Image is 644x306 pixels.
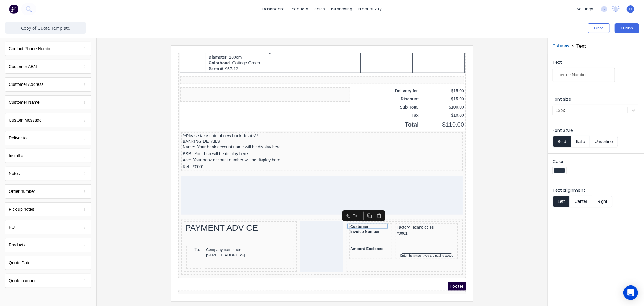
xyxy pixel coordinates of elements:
div: Name:Your bank account name will be display here [4,91,283,98]
a: dashboard [259,5,288,14]
button: Underline [590,136,618,147]
button: Bold [553,136,571,147]
div: Pick up notes [5,202,91,216]
div: **Please take note of new bank details**BANKING DETAILSName:Your bank account name will be displa... [1,78,286,224]
div: Factory Technologies [218,171,278,177]
img: Factory [9,5,18,14]
div: Quote number [9,278,36,284]
div: Notes [5,167,91,181]
div: [STREET_ADDRESS] [27,199,115,205]
div: Customer ABN [9,63,37,70]
div: Deliver to [9,135,27,141]
div: Enter the amount you are paying above [218,201,278,205]
div: Quote number [5,274,91,288]
label: Text alignment [553,187,639,193]
label: Font size [553,96,639,102]
div: Open Intercom Messenger [623,285,638,300]
div: Contact Phone Number [5,42,91,56]
div: #0001 [218,177,278,184]
div: Products [9,242,25,248]
div: PO [9,224,15,230]
div: Products [5,238,91,252]
div: purchasing [328,5,355,14]
button: Close [588,23,610,33]
div: To:Company name here[STREET_ADDRESS] [7,192,117,218]
label: Color [553,158,639,164]
div: Amount Enclosed [172,194,213,198]
div: Quote Date [5,256,91,270]
div: Custom Message [9,117,42,123]
div: Acc:Your bank account number will be display here [4,104,283,111]
button: Italic [571,136,590,147]
div: Customer [172,171,213,176]
div: products [288,5,311,14]
div: Order number [5,184,91,199]
div: Notes [9,171,20,177]
button: Publish [615,23,639,33]
div: Text [553,59,615,68]
button: Columns [553,43,569,49]
div: Order number [9,188,35,195]
div: To: [9,194,22,200]
button: Select parent [165,159,175,167]
div: Invoice Number [172,176,213,181]
div: Pick up notes [9,206,34,213]
div: Customer ABN [5,60,91,74]
div: CustomerInvoice NumberAmount EnclosedFactory Technologies#0001_____________________Enter the amou... [169,170,281,208]
div: Ref:#0001 [4,111,283,117]
label: Font Style [553,127,639,133]
div: BANKING DETAILS [4,86,283,91]
input: Text [553,68,615,82]
div: Customer Address [5,77,91,92]
div: Company name here [27,194,115,199]
div: Customer Name [9,99,40,106]
div: productivity [355,5,385,14]
button: Right [592,196,612,207]
div: settings [574,5,596,14]
button: Left [553,196,569,207]
button: Center [569,196,592,207]
span: Footer [270,229,287,238]
div: Custom Message [5,113,91,127]
button: Delete [196,159,206,167]
button: Duplicate [186,159,196,167]
div: Customer Address [9,81,43,88]
div: **Please take note of new bank details** [4,80,283,86]
div: BSB:Your bsb will be display here [4,98,283,104]
div: PAYMENT ADVICE [7,170,117,180]
div: Text [175,160,184,166]
div: PO [5,220,91,234]
h2: Text [576,43,586,49]
div: sales [311,5,328,14]
div: PAYMENT ADVICETo:Company name here[STREET_ADDRESS]CustomerInvoice NumberAmount EnclosedFactory Te... [4,168,283,221]
div: Install at [5,149,91,163]
div: Contact Phone Number [9,46,53,52]
div: Deliver to [5,131,91,145]
input: Enter template name here [5,22,86,34]
span: EF [629,6,633,12]
div: Quote Date [9,260,30,266]
div: Install at [9,153,24,159]
div: _____________________ [218,196,278,201]
div: Customer Name [5,95,91,109]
